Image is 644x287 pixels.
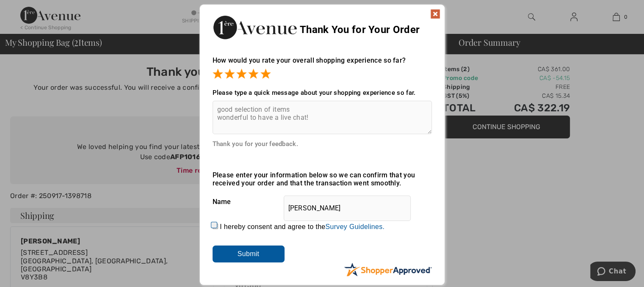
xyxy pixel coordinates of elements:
img: x [430,9,440,19]
input: Submit [213,246,285,262]
div: How would you rate your overall shopping experience so far? [213,48,432,80]
span: Chat [19,6,36,14]
div: Please type a quick message about your shopping experience so far. [213,89,432,97]
div: Name [213,191,432,212]
div: Please enter your information below so we can confirm that you received your order and that the t... [213,171,432,187]
a: Survey Guidelines. [325,223,384,230]
img: Thank You for Your Order [213,13,297,41]
label: I hereby consent and agree to the [220,223,384,231]
div: Thank you for your feedback. [213,140,432,148]
span: Thank You for Your Order [300,24,420,36]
